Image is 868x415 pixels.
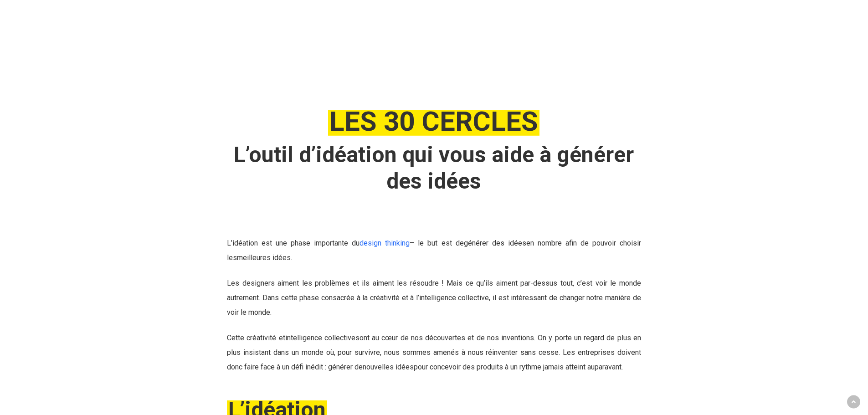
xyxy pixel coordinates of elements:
a: design thinking [360,239,410,247]
em: LES 30 CERCLES [328,105,539,138]
span: . [291,253,292,262]
span: Cette créativité et [227,333,285,342]
span: meilleures idées [237,253,291,262]
span: sont au cœur de nos découvertes et de nos inventions. On y porte un regard de plus en plus insist... [227,333,641,371]
strong: L’outil d’idéation qui vous aide à générer des idées [234,142,634,194]
span: Les designers aiment les problèmes et ils aiment les résoudre ! Mais ce qu’ils aiment par-dessus ... [227,279,641,302]
span: – le but est de [410,239,463,247]
span: , il est intéressant de changer notre manière de voir le monde. [227,293,641,317]
span: pour concevoir des produits à un rythme jamais atteint auparavant. [414,363,623,371]
span: intelligence collective [285,333,355,342]
span: générer des idées [464,239,526,247]
span: L’idéation est une phase importante du [227,239,360,247]
span: nouvelles idées [363,363,414,371]
span: intelligence collective [419,293,489,302]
